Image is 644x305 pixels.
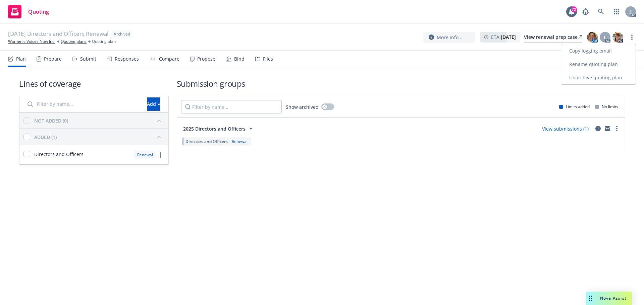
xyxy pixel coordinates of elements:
[80,56,96,62] div: Submit
[561,58,636,71] a: Rename quoting plan
[34,134,57,141] div: ADDED (1)
[586,292,632,305] button: Nova Assist
[183,125,246,132] span: 2025 Directors and Officers
[437,34,463,41] span: More info...
[5,2,52,21] a: Quoting
[23,97,143,111] input: Filter by name...
[19,78,169,89] h1: Lines of coverage
[561,44,636,58] a: Copy logging email
[34,132,164,142] button: ADDED (1)
[603,125,611,133] a: mail
[561,71,636,84] a: Unarchive quoting plan
[586,292,595,305] div: Drag to move
[159,56,179,62] div: Compare
[594,5,608,18] a: Search
[613,125,621,133] a: more
[34,151,84,158] span: Directors and Officers
[230,139,249,144] div: Renewal
[491,33,516,41] span: ETA :
[115,56,139,62] div: Responses
[16,56,26,62] div: Plan
[595,104,618,109] div: No limits
[34,117,68,124] div: NOT ADDED (0)
[134,151,156,159] div: Renewal
[44,56,62,62] div: Prepare
[263,56,273,62] div: Files
[612,32,623,43] img: photo
[8,39,55,45] a: Women's Voices Now Inc.
[501,34,516,40] strong: [DATE]
[234,56,245,62] div: Bind
[579,5,592,18] a: Report a Bug
[604,34,606,41] span: L
[628,33,636,41] a: more
[156,151,164,159] a: more
[600,295,627,301] span: Nova Assist
[28,9,49,14] span: Quoting
[181,122,257,135] button: 2025 Directors and Officers
[524,32,582,42] div: View renewal prep case
[587,32,598,43] img: photo
[524,32,582,43] a: View renewal prep case
[197,56,215,62] div: Propose
[185,139,228,144] span: Directors and Officers
[147,98,160,110] div: Add
[114,31,130,37] span: Archived
[8,30,108,39] span: [DATE] Directors and Officers Renewal
[286,103,319,110] span: Show archived
[594,125,602,133] a: circleInformation
[92,39,116,45] span: Quoting plan
[147,97,160,111] button: Add
[181,100,282,113] input: Filter by name...
[177,78,625,89] h1: Submission groups
[571,6,577,12] div: 72
[34,115,164,126] button: NOT ADDED (0)
[542,126,589,132] a: View submissions (1)
[610,5,623,18] a: Switch app
[61,39,87,45] a: Quoting plans
[423,32,475,43] button: More info...
[559,104,590,109] div: Limits added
